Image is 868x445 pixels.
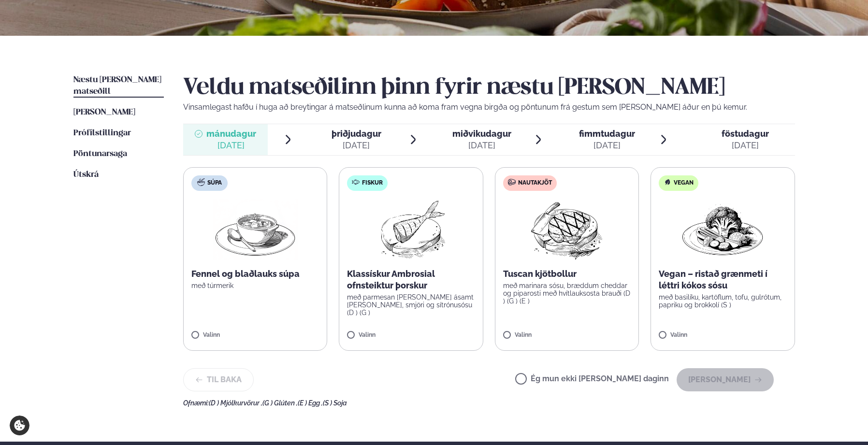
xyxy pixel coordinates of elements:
p: með basilíku, kartöflum, tofu, gulrótum, papriku og brokkolí (S ) [659,293,787,309]
img: Vegan.svg [664,178,671,186]
span: Næstu [PERSON_NAME] matseðill [73,76,161,96]
div: [DATE] [332,140,381,151]
span: þriðjudagur [332,129,381,139]
p: Fennel og blaðlauks súpa [191,268,319,280]
img: Soup.png [213,199,298,260]
a: Cookie settings [10,416,29,435]
a: Prófílstillingar [73,128,131,139]
div: [DATE] [452,140,511,151]
div: [DATE] [579,140,635,151]
p: Vinsamlegast hafðu í huga að breytingar á matseðlinum kunna að koma fram vegna birgða og pöntunum... [183,101,795,113]
span: Prófílstillingar [73,129,131,137]
span: (D ) Mjólkurvörur , [209,399,262,407]
span: mánudagur [206,129,256,139]
div: [DATE] [206,140,256,151]
span: föstudagur [722,129,769,139]
span: (S ) Soja [323,399,347,407]
span: miðvikudagur [452,129,511,139]
a: [PERSON_NAME] [73,107,135,118]
p: Tuscan kjötbollur [503,268,631,280]
span: (E ) Egg , [298,399,323,407]
h2: Veldu matseðilinn þinn fyrir næstu [PERSON_NAME] [183,74,795,101]
span: (G ) Glúten , [262,399,298,407]
img: Vegan.png [680,199,765,260]
span: Vegan [674,179,694,187]
button: Til baka [183,368,254,391]
span: Súpa [207,179,222,187]
img: Beef-Meat.png [524,199,609,260]
span: Nautakjöt [518,179,552,187]
img: fish.svg [352,178,360,186]
a: Pöntunarsaga [73,148,127,160]
p: Vegan – ristað grænmeti í léttri kókos sósu [659,268,787,291]
div: [DATE] [722,140,769,151]
img: Fish.png [368,199,454,260]
p: með marinara sósu, bræddum cheddar og piparosti með hvítlauksosta brauði (D ) (G ) (E ) [503,282,631,305]
img: soup.svg [197,178,205,186]
div: Ofnæmi: [183,399,795,407]
span: fimmtudagur [579,129,635,139]
span: [PERSON_NAME] [73,108,135,116]
p: með túrmerik [191,282,319,289]
p: Klassískur Ambrosial ofnsteiktur þorskur [347,268,475,291]
a: Næstu [PERSON_NAME] matseðill [73,74,164,98]
span: Pöntunarsaga [73,150,127,158]
a: Útskrá [73,169,99,181]
p: með parmesan [PERSON_NAME] ásamt [PERSON_NAME], smjöri og sítrónusósu (D ) (G ) [347,293,475,316]
span: Útskrá [73,171,99,179]
span: Fiskur [362,179,383,187]
button: [PERSON_NAME] [677,368,774,391]
img: beef.svg [508,178,516,186]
